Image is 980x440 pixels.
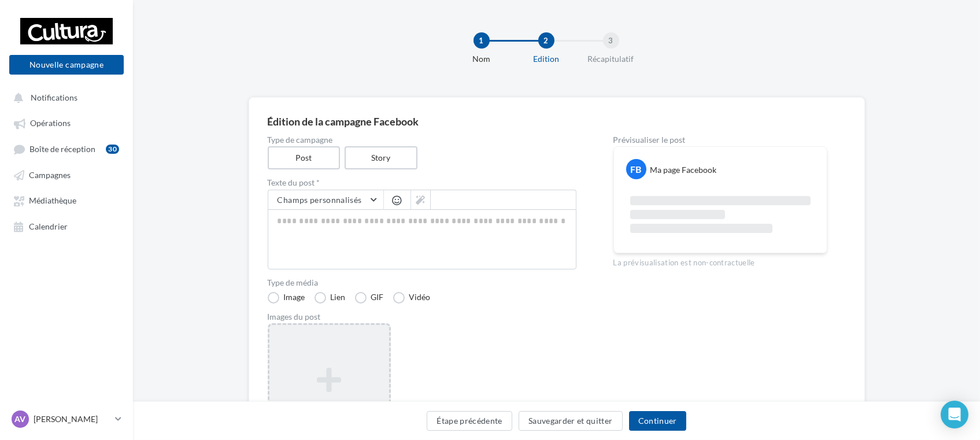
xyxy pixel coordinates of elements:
label: Type de média [268,279,576,287]
p: [PERSON_NAME] [34,413,110,425]
button: Champs personnalisés [268,190,383,210]
div: 1 [474,32,490,49]
label: Vidéo [393,292,431,304]
span: AV [15,413,26,425]
div: Édition de la campagne Facebook [268,116,846,127]
div: Nom [445,53,519,65]
label: Image [268,292,305,304]
div: 3 [603,32,619,49]
div: Ma page Facebook [650,164,717,176]
label: GIF [355,292,384,304]
a: Campagnes [7,164,126,185]
div: Edition [509,53,583,65]
div: FB [626,159,646,179]
div: Récapitulatif [574,53,648,65]
span: Champs personnalisés [278,195,362,205]
div: Prévisualiser le post [613,136,827,144]
button: Notifications [7,87,121,108]
a: Calendrier [7,216,126,236]
button: Continuer [629,411,686,431]
span: Médiathèque [29,196,76,206]
a: Opérations [7,112,126,133]
button: Nouvelle campagne [9,55,124,75]
a: AV [PERSON_NAME] [9,408,124,430]
label: Type de campagne [268,136,576,144]
a: Médiathèque [7,190,126,210]
button: Étape précédente [427,411,512,431]
span: Opérations [30,119,71,128]
span: Notifications [31,93,77,102]
div: Images du post [268,313,576,321]
div: 2 [538,32,554,49]
button: Sauvegarder et quitter [519,411,623,431]
label: Lien [315,292,346,304]
label: Post [268,146,341,169]
div: 30 [106,145,119,154]
a: Boîte de réception30 [7,138,126,160]
div: Open Intercom Messenger [941,401,968,428]
span: Campagnes [29,170,71,180]
span: Calendrier [29,221,68,231]
label: Texte du post * [268,179,576,187]
span: Boîte de réception [29,144,95,154]
label: Story [345,146,417,169]
div: La prévisualisation est non-contractuelle [613,253,827,268]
